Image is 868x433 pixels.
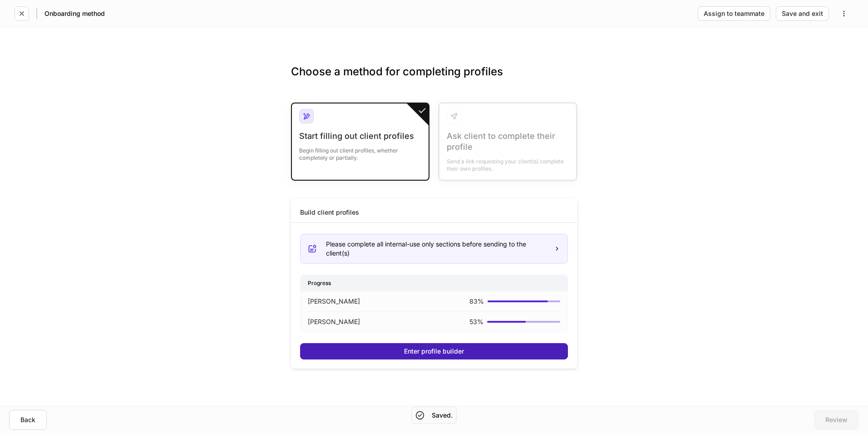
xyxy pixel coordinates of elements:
button: Enter profile builder [300,343,568,359]
button: Save and exit [776,6,829,21]
p: 53 % [469,317,483,326]
div: Back [20,417,35,423]
h3: Choose a method for completing profiles [291,64,577,93]
div: Assign to teammate [704,10,764,17]
div: Progress [301,275,567,291]
div: Save and exit [782,10,823,17]
p: 83 % [469,297,484,306]
div: Begin filling out client profiles, whether completely or partially. [299,142,421,162]
button: Back [9,410,47,430]
p: [PERSON_NAME] [308,297,360,306]
h5: Saved. [432,411,453,420]
div: Build client profiles [300,208,359,217]
p: [PERSON_NAME] [308,317,360,326]
h5: Onboarding method [44,9,105,18]
div: Start filling out client profiles [299,131,421,142]
div: Please complete all internal-use only sections before sending to the client(s) [326,240,547,258]
button: Assign to teammate [698,6,770,21]
div: Enter profile builder [404,348,464,354]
